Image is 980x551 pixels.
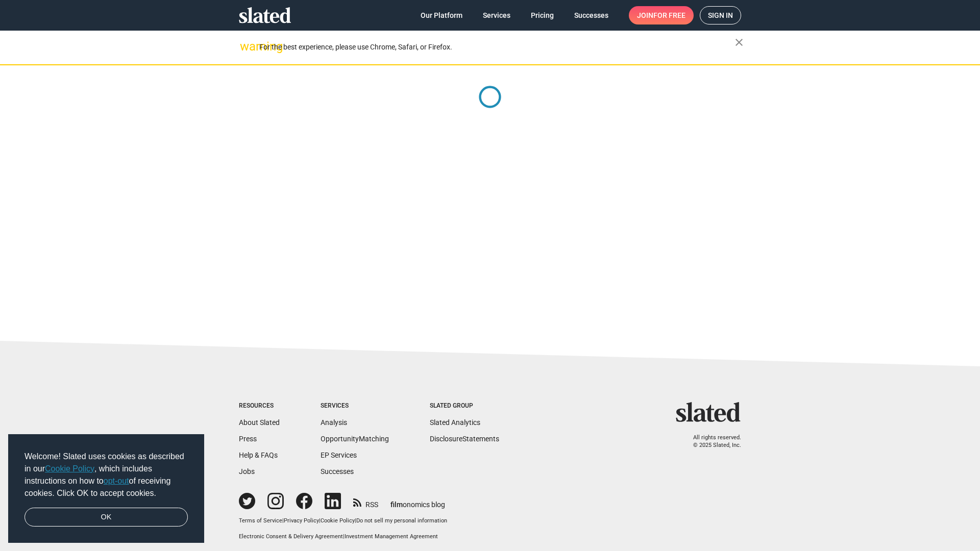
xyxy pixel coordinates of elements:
[24,450,188,499] span: Welcome! Slated uses cookies as described in our , which includes instructions on how to of recei...
[319,517,321,524] span: |
[343,533,345,540] span: |
[45,464,94,473] a: Cookie Policy
[345,533,438,540] a: Investment Management Agreement
[700,6,741,24] a: Sign in
[430,418,480,427] a: Slated Analytics
[321,467,354,475] a: Successes
[259,40,735,54] div: For the best experience, please use Chrome, Safari, or Firefox.
[284,517,319,524] a: Privacy Policy
[239,533,343,540] a: Electronic Consent & Delivery Agreement
[321,517,355,524] a: Cookie Policy
[104,477,129,485] a: opt-out
[240,40,252,53] mat-icon: warning
[239,467,255,475] a: Jobs
[355,517,356,524] span: |
[321,418,347,427] a: Analysis
[430,435,499,443] a: DisclosureStatements
[353,494,378,510] a: RSS
[8,434,204,543] div: cookieconsent
[390,492,445,510] a: filmonomics blog
[282,517,284,524] span: |
[682,434,741,449] p: All rights reserved. © 2025 Slated, Inc.
[390,500,403,509] span: film
[475,6,519,24] a: Services
[321,435,389,443] a: OpportunityMatching
[566,6,617,24] a: Successes
[733,36,745,48] mat-icon: close
[239,418,280,427] a: About Slated
[574,6,608,24] span: Successes
[629,6,694,24] a: Joinfor free
[708,7,733,24] span: Sign in
[430,402,499,410] div: Slated Group
[239,435,257,443] a: Press
[321,402,389,410] div: Services
[24,508,188,527] a: dismiss cookie message
[412,6,471,24] a: Our Platform
[239,402,280,410] div: Resources
[356,517,447,525] button: Do not sell my personal information
[531,6,554,24] span: Pricing
[653,6,685,24] span: for free
[483,6,510,24] span: Services
[239,517,282,524] a: Terms of Service
[421,6,462,24] span: Our Platform
[637,6,685,24] span: Join
[321,451,357,459] a: EP Services
[239,451,278,459] a: Help & FAQs
[523,6,562,24] a: Pricing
